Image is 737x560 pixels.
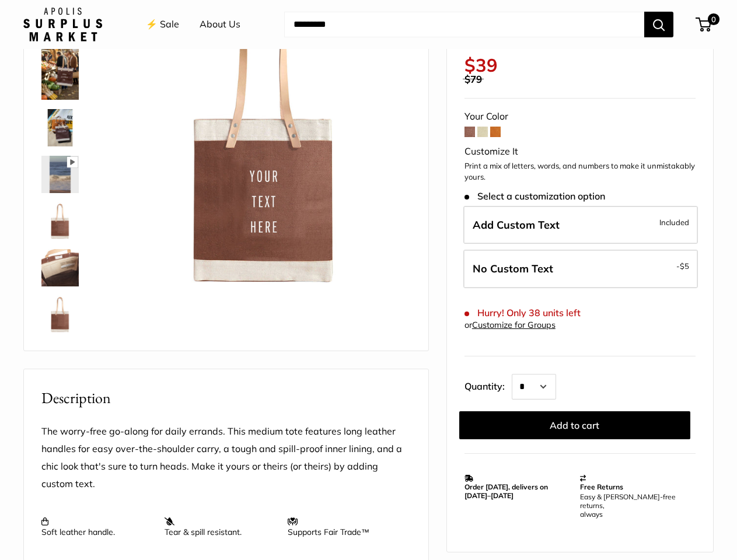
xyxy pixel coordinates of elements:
span: Hurry! Only 38 units left [464,307,581,318]
span: - [676,259,689,273]
img: Market Tote in Mustang [41,156,79,193]
img: Market Tote in Mustang [41,44,79,100]
strong: Free Returns [580,482,623,491]
h2: Description [41,387,411,409]
span: $39 [464,54,498,76]
a: About Us [200,16,240,33]
a: Market Tote in Mustang [39,247,81,289]
p: The worry-free go-along for daily errands. This medium tote features long leather handles for eas... [41,423,411,493]
div: Your Color [464,108,696,125]
a: Market Tote in Mustang [39,107,81,149]
a: Market Tote in Mustang [39,41,81,102]
input: Search... [284,12,644,37]
a: 0 [697,17,711,32]
span: Select a customization option [464,190,605,201]
p: Print a mix of letters, words, and numbers to make it unmistakably yours. [464,160,696,183]
a: Market Tote in Mustang [39,293,81,335]
label: Leave Blank [463,250,698,288]
a: ⚡️ Sale [146,16,179,33]
p: Soft leather handle. [41,516,153,537]
span: Add Custom Text [473,218,560,232]
strong: Order [DATE], delivers on [DATE]–[DATE] [464,482,548,500]
img: Market Tote in Mustang [41,249,79,286]
button: Search [644,12,673,37]
a: Market Tote in Mustang [39,200,81,242]
div: or [464,317,556,333]
span: Included [659,215,689,229]
a: Customize for Groups [472,320,556,330]
p: Tear & spill resistant. [165,516,276,537]
span: $79 [464,73,482,85]
img: Market Tote in Mustang [41,109,79,146]
label: Add Custom Text [463,206,698,244]
label: Quantity: [464,370,512,400]
p: Easy & [PERSON_NAME]-free returns, always [580,492,690,519]
a: Market Tote in Mustang [39,153,81,195]
img: Apolis: Surplus Market [23,8,102,41]
button: Add to cart [459,411,690,439]
img: Market Tote in Mustang [41,202,79,240]
span: $5 [680,261,689,271]
p: Supports Fair Trade™ [288,516,399,537]
span: 0 [708,13,719,25]
img: Market Tote in Mustang [41,296,79,333]
span: No Custom Text [473,262,553,275]
div: Customize It [464,143,696,160]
